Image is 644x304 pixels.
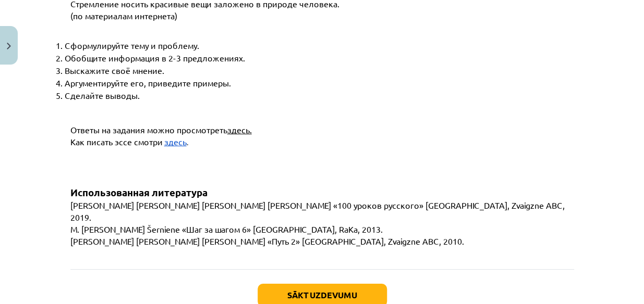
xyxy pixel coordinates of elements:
[164,136,187,147] span: здесь
[70,186,208,199] span: Использованная литература
[65,90,140,100] span: Сделайте выводы.
[65,78,231,88] span: Аргументируйте его, приведите примеры.
[70,136,163,147] span: Как писать эссе смотри
[70,224,383,234] span: M. [PERSON_NAME] Šerniene «Шаг за шагом 6» [GEOGRAPHIC_DATA], RaKa, 2013.
[65,65,164,75] span: Выскажите своё мнение.
[164,137,187,147] a: здесь
[70,124,227,135] span: Ответы на задания можно просмотреть
[70,10,177,21] span: (по материалам интернета)
[227,124,252,135] span: здесь.
[7,43,11,49] img: icon-close-lesson-0947bae3869378f0d4975bcd49f059093ad1ed9edebbc8119c70593378902aed.svg
[70,137,188,147] b: .
[70,200,567,222] span: [PERSON_NAME] [PERSON_NAME] [PERSON_NAME] [PERSON_NAME] «100 уроков русского» [GEOGRAPHIC_DATA], ...
[70,236,464,246] span: [PERSON_NAME] [PERSON_NAME] [PERSON_NAME] «Путь 2» [GEOGRAPHIC_DATA], Zvaigzne ABC, 2010.
[65,53,245,63] span: Обобщите информация в 2-3 предложениях.
[65,40,199,50] span: Сформулируйте тему и проблему.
